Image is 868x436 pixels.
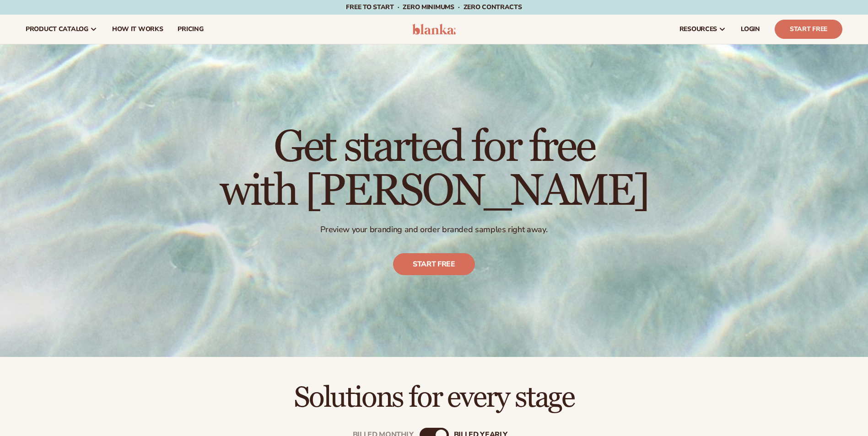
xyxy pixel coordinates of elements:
img: logo [412,24,456,35]
span: Free to start · ZERO minimums · ZERO contracts [346,3,522,11]
a: Start Free [775,20,842,39]
p: Preview your branding and order branded samples right away. [220,224,648,235]
a: pricing [170,15,210,44]
span: How It Works [112,26,163,33]
h1: Get started for free with [PERSON_NAME] [220,126,648,213]
span: pricing [178,26,203,33]
span: product catalog [26,26,88,33]
span: resources [679,26,717,33]
a: Start free [393,254,475,276]
a: LOGIN [733,15,767,44]
span: LOGIN [741,26,760,33]
a: resources [672,15,733,44]
a: product catalog [18,15,105,44]
h2: Solutions for every stage [26,383,842,413]
a: How It Works [105,15,171,44]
